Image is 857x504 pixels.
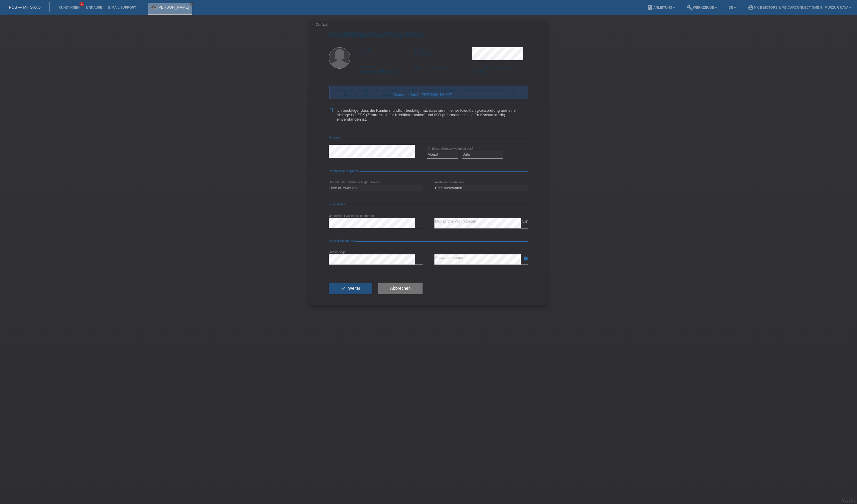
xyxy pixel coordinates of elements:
span: Ausweisdokument [329,239,355,242]
a: account_circleMK E-MOTORS & MB CarConnect GmbH - Munzur Kaya ▾ [745,6,854,9]
a: buildWerkzeuge ▾ [684,6,720,9]
span: Weiter [348,286,360,291]
div: [GEOGRAPHIC_DATA] [359,65,415,74]
a: close [190,1,194,6]
span: Adresse [329,136,342,139]
i: close [190,2,193,5]
a: E-Mail Support [105,6,139,9]
div: zhaklina [359,47,415,56]
span: Nachname [415,48,431,51]
span: Nationalität [359,65,375,69]
a: ← Zurück [311,22,328,27]
div: B [415,65,472,74]
span: Finanzielles [329,203,347,206]
a: Support [842,498,855,503]
span: Persönliche Angaben [329,169,359,173]
span: Aufenthaltsbewilligung [415,65,448,69]
a: Einkäufe [82,6,105,9]
a: bookAnleitung ▾ [644,6,678,9]
i: build [687,5,693,11]
a: info [523,258,528,262]
button: Abbrechen [378,283,423,294]
i: info [523,256,528,261]
div: CHF [521,220,528,223]
a: Scannen durch [PERSON_NAME] [393,92,452,97]
span: Abbrechen [390,286,411,291]
div: Dieses Formular kann die Kundin auch auf ihrem Smartphone ausfüllen, falls sie diese persönlichen... [329,86,528,99]
div: Delovska [415,47,472,56]
a: Kund*innen [56,6,82,9]
a: POS — MF Group [9,5,40,10]
a: [PERSON_NAME] [157,5,189,10]
button: check Weiter [329,283,372,294]
i: check [341,286,345,291]
span: 1 [79,1,84,7]
span: Vorname [359,48,372,51]
i: book [647,5,653,11]
span: Einreisedatum gemäss Ausweis [472,65,518,69]
label: Ich bestätige, dass die Kundin mündlich bestätigt hat, dass sie mit einer Kreditfähigkeitsprüfung... [329,108,528,122]
i: account_circle [748,5,754,11]
a: DE ▾ [726,6,739,9]
div: [DATE] [472,65,528,74]
h1: Kreditfähigkeitsprüfung (KKG) [329,31,528,38]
